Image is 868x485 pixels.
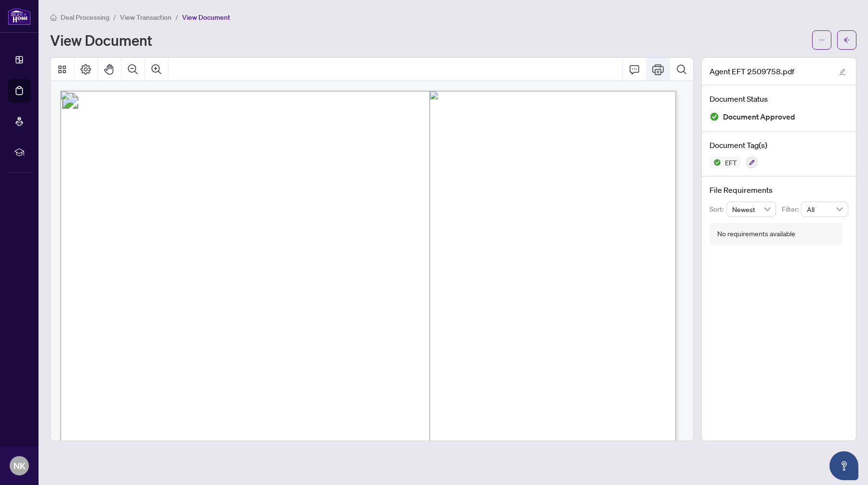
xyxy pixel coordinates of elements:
button: Open asap [829,451,858,480]
img: Status Icon [710,157,721,168]
span: edit [839,68,846,75]
p: Filter: [782,204,801,215]
li: / [113,12,116,23]
div: No requirements available [717,229,795,239]
span: Newest [732,202,771,216]
img: Document Status [710,112,719,121]
p: Sort: [710,204,726,215]
img: logo [8,7,31,25]
span: View Document [182,13,230,22]
span: EFT [721,159,741,166]
h4: File Requirements [710,184,848,196]
span: NK [13,459,26,472]
span: home [50,14,57,21]
li: / [175,12,178,23]
span: ellipsis [818,37,825,43]
span: View Transaction [120,13,171,22]
span: Agent EFT 2509758.pdf [710,66,794,77]
span: Deal Processing [61,13,109,22]
h4: Document Tag(s) [710,139,848,151]
span: Document Approved [723,110,795,123]
span: arrow-left [843,37,850,43]
h4: Document Status [710,93,848,105]
span: All [807,202,842,216]
h1: View Document [50,32,152,48]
